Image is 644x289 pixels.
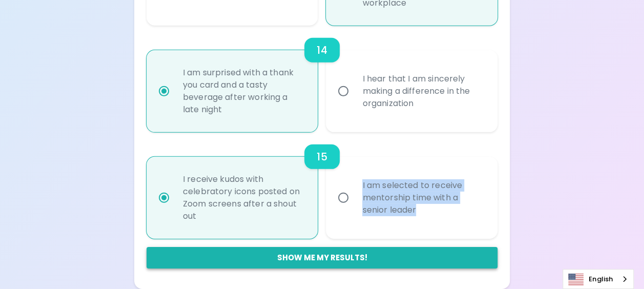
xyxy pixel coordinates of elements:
[317,42,327,58] h6: 14
[317,149,327,165] h6: 15
[563,269,634,289] div: Language
[175,54,313,128] div: I am surprised with a thank you card and a tasty beverage after working a late night
[147,247,497,269] button: Show me my results!
[175,161,313,235] div: I receive kudos with celebratory icons posted on Zoom screens after a shout out
[563,270,633,288] a: English
[354,167,492,229] div: I am selected to receive mentorship time with a senior leader
[147,132,497,239] div: choice-group-check
[563,269,634,289] aside: Language selected: English
[147,26,497,132] div: choice-group-check
[354,60,492,122] div: I hear that I am sincerely making a difference in the organization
